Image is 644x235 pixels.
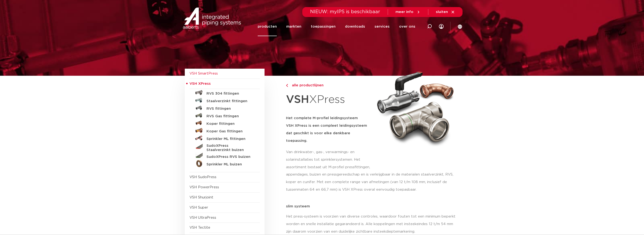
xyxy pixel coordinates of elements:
a: RVS 304 fittingen [189,89,260,97]
a: VSH SudoPress [189,175,216,179]
div: my IPS [439,17,444,36]
p: Van drinkwater-, gas-, verwarmings- en solarinstallaties tot sprinklersystemen. Het assortiment b... [286,148,371,171]
a: markten [286,17,301,36]
h5: RVS Gas fittingen [206,114,253,118]
a: Sprinkler ML fittingen [189,134,260,142]
a: services [375,17,390,36]
h5: Staalverzinkt fittingen [206,99,253,103]
h5: SudoXPress Staalverzinkt buizen [206,144,253,152]
h5: Sprinkler ML buizen [206,162,253,167]
a: toepassingen [311,17,336,36]
a: over ons [399,17,415,36]
a: VSH PowerPress [189,185,219,189]
span: sluiten [436,10,448,14]
a: VSH SmartPress [189,72,218,75]
h5: RVS fittingen [206,107,253,111]
p: slim systeem [286,205,459,208]
img: chevron-right.svg [286,84,288,87]
h5: Sprinkler ML fittingen [206,137,253,141]
a: Koper fittingen [189,119,260,127]
a: alle productlijnen [286,83,371,88]
a: Sprinkler ML buizen [189,160,260,167]
a: producten [258,17,277,36]
a: meer info [396,10,421,14]
a: VSH Super [189,206,208,209]
h5: Koper Gas fittingen [206,129,253,134]
nav: Menu [258,17,415,36]
h5: RVS 304 fittingen [206,92,253,96]
h5: Koper fittingen [206,122,253,126]
a: SudoXPress Staalverzinkt buizen [189,142,260,152]
h5: Het complete M-profiel leidingsysteem VSH XPress is een compleet leidingsysteem dat geschikt is v... [286,114,371,145]
a: SudoXPress RVS buizen [189,152,260,160]
a: RVS Gas fittingen [189,112,260,119]
a: VSH UltraPress [189,216,216,219]
a: VSH Shurjoint [189,196,213,199]
a: Koper Gas fittingen [189,127,260,134]
a: sluiten [436,10,455,14]
a: VSH Tectite [189,226,210,229]
span: VSH XPress [189,82,211,85]
p: appendages, buizen en pressgereedschap en is verkrijgbaar in de materialen staalverzinkt, RVS, ko... [286,171,459,193]
a: Staalverzinkt fittingen [189,97,260,104]
span: meer info [396,10,413,14]
h5: SudoXPress RVS buizen [206,155,253,159]
span: NIEUW: myIPS is beschikbaar [310,9,380,14]
a: downloads [345,17,365,36]
span: alle productlijnen [289,84,324,87]
a: RVS fittingen [189,104,260,112]
h1: XPress [286,91,371,109]
strong: VSH [286,94,309,105]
